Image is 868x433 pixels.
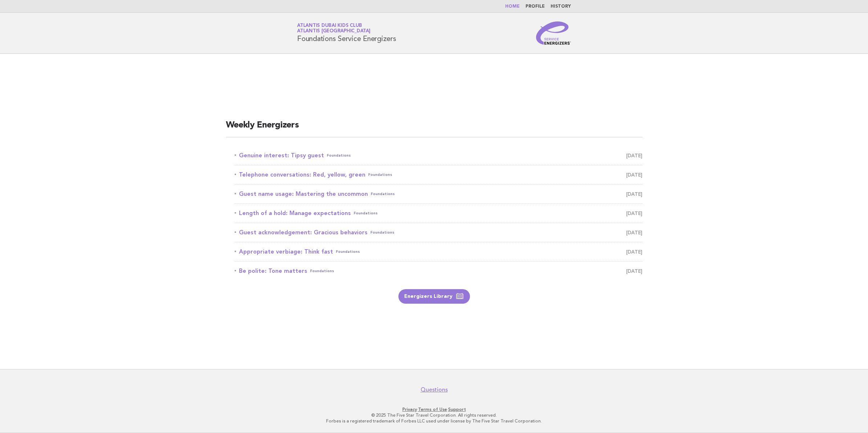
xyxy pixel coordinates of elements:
[212,412,656,418] p: © 2025 The Five Star Travel Corporation. All rights reserved.
[626,247,642,257] span: [DATE]
[327,150,351,161] span: Foundations
[226,120,642,137] h2: Weekly Energizers
[421,386,448,393] a: Questions
[235,170,642,180] a: Telephone conversations: Red, yellow, greenFoundations [DATE]
[235,189,642,199] a: Guest name usage: Mastering the uncommonFoundations [DATE]
[626,266,642,276] span: [DATE]
[368,170,392,180] span: Foundations
[336,247,360,257] span: Foundations
[626,150,642,161] span: [DATE]
[626,208,642,218] span: [DATE]
[526,4,545,9] a: Profile
[626,227,642,238] span: [DATE]
[371,189,395,199] span: Foundations
[398,289,470,304] a: Energizers Library
[235,266,642,276] a: Be polite: Tone mattersFoundations [DATE]
[551,4,571,9] a: History
[505,4,520,9] a: Home
[297,24,396,43] h1: Foundations Service Energizers
[235,150,642,161] a: Genuine interest: Tipsy guestFoundations [DATE]
[418,407,447,412] a: Terms of Use
[448,407,466,412] a: Support
[626,189,642,199] span: [DATE]
[370,227,394,238] span: Foundations
[310,266,334,276] span: Foundations
[235,247,642,257] a: Appropriate verbiage: Think fastFoundations [DATE]
[297,29,370,34] span: Atlantis [GEOGRAPHIC_DATA]
[402,407,417,412] a: Privacy
[212,406,656,412] p: · ·
[235,227,642,238] a: Guest acknowledgement: Gracious behaviorsFoundations [DATE]
[626,170,642,180] span: [DATE]
[354,208,378,218] span: Foundations
[235,208,642,218] a: Length of a hold: Manage expectationsFoundations [DATE]
[212,418,656,424] p: Forbes is a registered trademark of Forbes LLC used under license by The Five Star Travel Corpora...
[536,21,571,45] img: Service Energizers
[297,23,370,33] a: Atlantis Dubai Kids ClubAtlantis [GEOGRAPHIC_DATA]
